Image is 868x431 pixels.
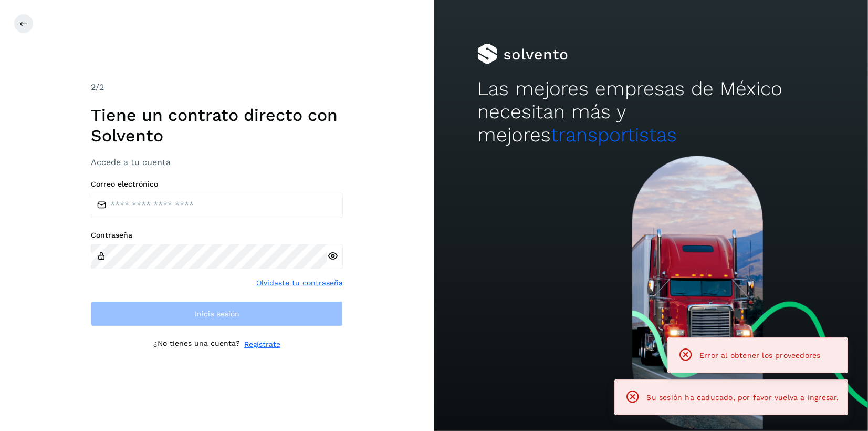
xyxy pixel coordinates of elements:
[153,339,240,350] p: ¿No tienes una cuenta?
[551,124,677,146] span: transportistas
[244,339,280,350] a: Regístrate
[91,231,343,240] label: Contraseña
[699,351,821,360] span: Error al obtener los proveedores
[91,157,343,167] h3: Accede a tu cuenta
[477,77,824,147] h2: Las mejores empresas de México necesitan más y mejores
[91,81,343,94] div: /2
[647,393,839,402] span: Su sesión ha caducado, por favor vuelva a ingresar.
[195,310,239,317] span: Inicia sesión
[256,278,343,289] a: Olvidaste tu contraseña
[91,105,343,146] h1: Tiene un contrato directo con Solvento
[91,82,96,92] span: 2
[91,301,343,326] button: Inicia sesión
[91,180,343,189] label: Correo electrónico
